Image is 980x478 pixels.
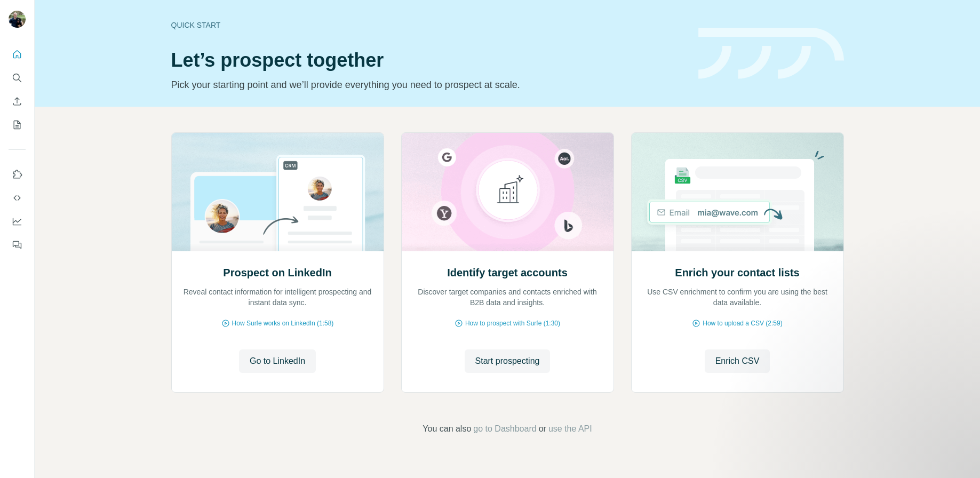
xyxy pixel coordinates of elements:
button: Dashboard [9,212,26,231]
button: go to Dashboard [473,423,536,435]
img: banner [698,28,844,79]
h2: Prospect on LinkedIn [223,265,331,280]
p: Pick your starting point and we’ll provide everything you need to prospect at scale. [171,77,686,92]
p: Discover target companies and contacts enriched with B2B data and insights. [412,286,603,308]
h2: Identify target accounts [447,265,568,280]
button: Enrich CSV [9,92,26,111]
span: Enrich CSV [715,355,760,368]
button: Go to LinkedIn [239,349,316,373]
span: You can also [423,423,471,435]
span: How to prospect with Surfe (1:30) [465,318,560,328]
button: Feedback [9,235,26,254]
img: Prospect on LinkedIn [171,133,384,251]
button: Use Surfe on LinkedIn [9,165,26,184]
div: Quick start [171,20,686,30]
p: Reveal contact information for intelligent prospecting and instant data sync. [182,286,373,308]
button: Enrich CSV [705,349,770,373]
h2: Enrich your contact lists [675,265,799,280]
button: Quick start [9,45,26,64]
p: Use CSV enrichment to confirm you are using the best data available. [642,286,833,308]
button: Search [9,68,26,87]
h1: Let’s prospect together [171,50,686,71]
span: How Surfe works on LinkedIn (1:58) [232,318,334,328]
iframe: Intercom live chat [944,442,969,467]
img: Avatar [9,11,26,28]
button: Start prospecting [465,349,551,373]
span: or [539,423,546,435]
span: Start prospecting [475,355,540,368]
button: Use Surfe API [9,188,26,208]
span: Go to LinkedIn [250,355,305,368]
img: Enrich your contact lists [631,133,844,251]
img: Identify target accounts [401,133,614,251]
span: How to upload a CSV (2:59) [703,318,782,328]
button: My lists [9,115,26,134]
button: use the API [548,423,592,435]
